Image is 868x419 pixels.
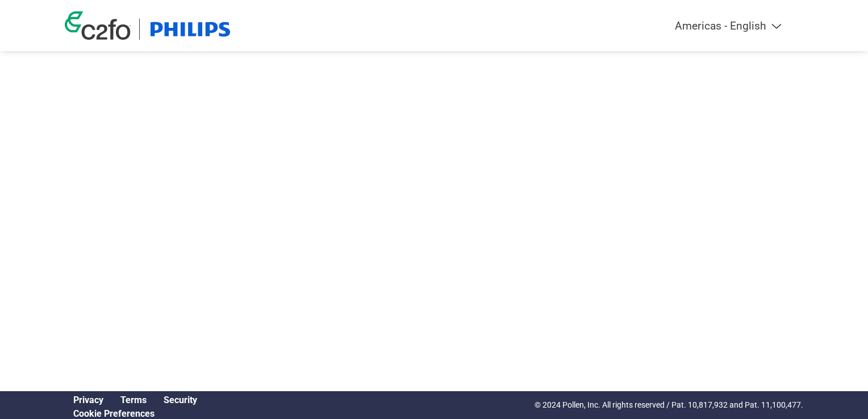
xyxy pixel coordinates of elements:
img: c2fo logo [65,11,131,40]
a: Cookie Preferences, opens a dedicated popup modal window [73,408,155,419]
a: Security [164,395,197,405]
img: Philips [148,19,232,40]
div: Open Cookie Preferences Modal [65,408,206,419]
p: © 2024 Pollen, Inc. All rights reserved / Pat. 10,817,932 and Pat. 11,100,477. [535,399,803,411]
a: Terms [120,395,147,405]
a: Privacy [73,395,103,405]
